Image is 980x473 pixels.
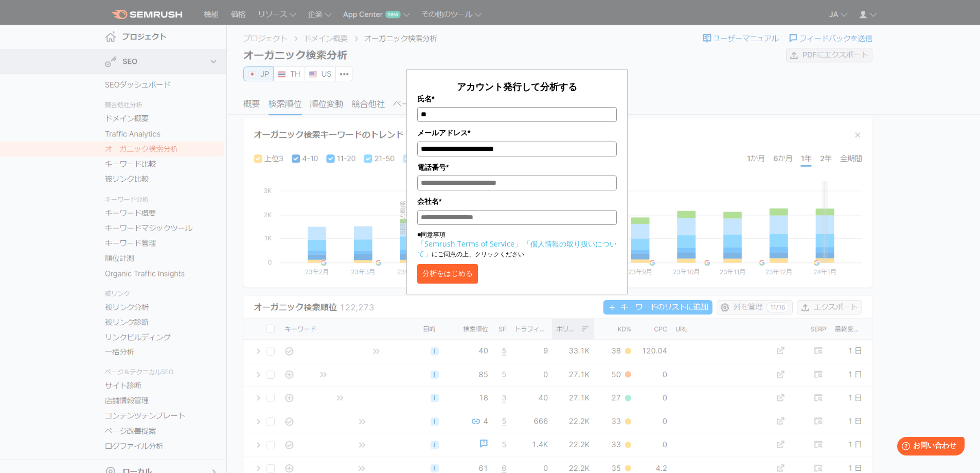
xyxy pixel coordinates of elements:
[417,127,617,138] label: メールアドレス*
[888,433,969,462] iframe: Help widget launcher
[457,80,577,93] span: アカウント発行して分析する
[417,239,522,249] a: 「Semrush Terms of Service」
[417,239,617,258] a: 「個人情報の取り扱いについて」
[417,264,478,284] button: 分析をはじめる
[417,162,617,173] label: 電話番号*
[417,230,617,259] p: ■同意事項 にご同意の上、クリックください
